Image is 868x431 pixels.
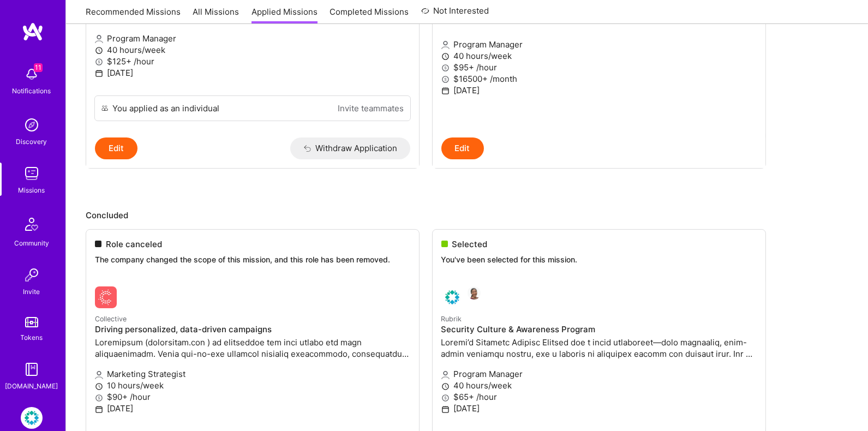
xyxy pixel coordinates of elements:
[95,33,410,44] p: Program Manager
[95,56,410,67] p: $125+ /hour
[86,6,181,24] a: Recommended Missions
[21,63,43,85] img: bell
[441,50,757,62] p: 40 hours/week
[95,35,103,43] i: icon Applicant
[34,63,43,72] span: 11
[21,264,43,286] img: Invite
[441,62,757,73] p: $95+ /hour
[330,6,409,24] a: Completed Missions
[338,103,404,114] a: Invite teammates
[441,87,450,95] i: icon Calendar
[252,6,318,24] a: Applied Missions
[21,163,43,184] img: teamwork
[421,4,489,24] a: Not Interested
[19,211,45,237] img: Community
[16,136,47,147] div: Discovery
[21,114,43,136] img: discovery
[441,75,450,83] i: icon MoneyGray
[86,209,848,221] p: Concluded
[441,137,484,159] button: Edit
[95,67,410,79] p: [DATE]
[95,58,103,66] i: icon MoneyGray
[21,358,43,380] img: guide book
[95,44,410,56] p: 40 hours/week
[193,6,240,24] a: All Missions
[21,332,43,343] div: Tokens
[441,52,450,61] i: icon Clock
[14,237,49,249] div: Community
[5,380,58,392] div: [DOMAIN_NAME]
[18,407,45,429] a: Rubrik: Security Culture & Awareness Program
[95,137,137,159] button: Edit
[112,103,219,114] div: You applied as an individual
[95,46,103,55] i: icon Clock
[441,85,757,96] p: [DATE]
[21,407,43,429] img: Rubrik: Security Culture & Awareness Program
[23,286,40,297] div: Invite
[13,85,51,97] div: Notifications
[22,22,44,41] img: logo
[19,184,45,196] div: Missions
[95,69,103,77] i: icon Calendar
[441,64,450,72] i: icon MoneyGray
[441,41,450,49] i: icon Applicant
[441,73,757,85] p: $16500+ /month
[290,137,411,159] button: Withdraw Application
[441,39,757,50] p: Program Manager
[25,317,38,327] img: tokens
